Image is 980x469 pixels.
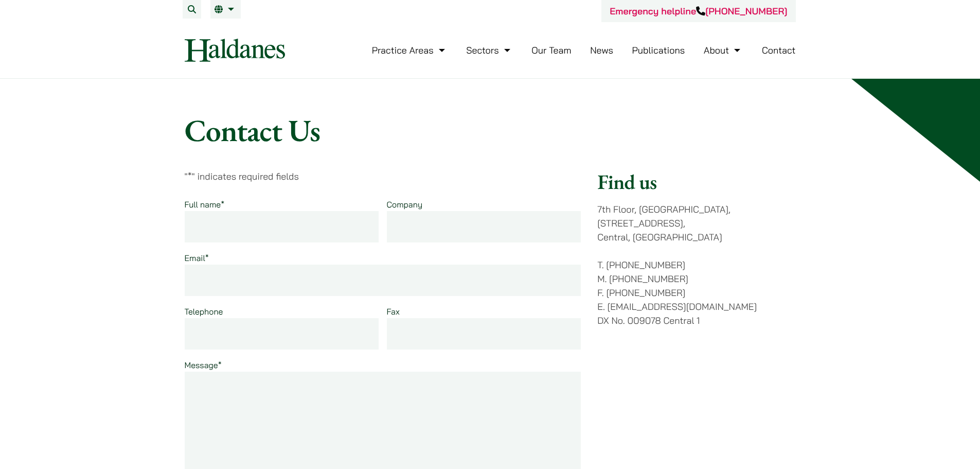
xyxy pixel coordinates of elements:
[215,5,237,13] a: EN
[590,44,613,56] a: News
[185,169,581,183] p: " " indicates required fields
[185,39,285,62] img: Logo of Haldanes
[597,202,795,244] p: 7th Floor, [GEOGRAPHIC_DATA], [STREET_ADDRESS], Central, [GEOGRAPHIC_DATA]
[185,112,796,149] h1: Contact Us
[372,44,448,56] a: Practice Areas
[387,199,423,210] label: Company
[387,306,400,317] label: Fax
[185,360,222,370] label: Message
[466,44,512,56] a: Sectors
[610,5,787,17] a: Emergency helpline[PHONE_NUMBER]
[531,44,571,56] a: Our Team
[762,44,796,56] a: Contact
[185,253,209,263] label: Email
[185,306,223,317] label: Telephone
[632,44,685,56] a: Publications
[704,44,743,56] a: About
[597,169,795,194] h2: Find us
[185,199,225,210] label: Full name
[597,258,795,327] p: T. [PHONE_NUMBER] M. [PHONE_NUMBER] F. [PHONE_NUMBER] E. [EMAIL_ADDRESS][DOMAIN_NAME] DX No. 0090...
